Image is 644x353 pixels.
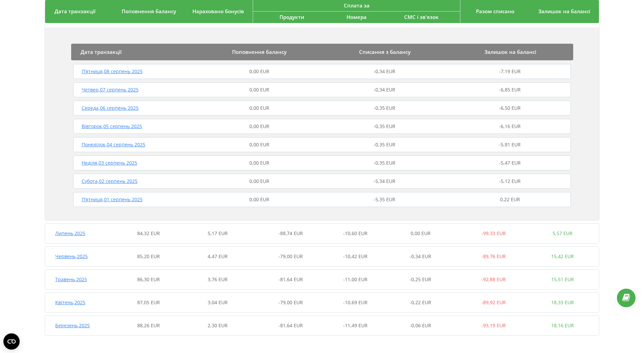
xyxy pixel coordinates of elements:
span: 3,04 EUR [208,299,228,306]
span: -0,34 EUR [374,86,395,93]
span: 18,33 EUR [551,299,574,306]
span: 84,32 EUR [137,230,160,236]
span: -5,81 EUR [499,141,521,148]
span: Дата транзакції [55,8,96,15]
span: 0,00 EUR [249,160,269,166]
span: -0,35 EUR [374,141,395,148]
span: Березень , 2025 [55,322,90,329]
span: -79,00 EUR [278,253,303,259]
span: -88,74 EUR [278,230,303,236]
span: -0,35 EUR [374,105,395,111]
span: 0,00 EUR [411,230,431,236]
span: 85,20 EUR [137,253,160,259]
span: -5,34 EUR [374,178,395,184]
span: -89,76 EUR [481,253,506,259]
span: 88,26 EUR [137,322,160,329]
span: -89,92 EUR [481,299,506,306]
span: -0,35 EUR [374,123,395,129]
span: СМС і зв'язок [404,14,439,20]
span: П’ятниця , 01 серпень 2025 [82,196,143,203]
span: П’ятниця , 08 серпень 2025 [82,68,143,75]
span: -11,00 EUR [343,276,368,283]
span: 15,42 EUR [551,253,574,259]
span: Списання з балансу [359,48,411,55]
button: Open CMP widget [3,333,20,350]
span: -11,49 EUR [343,322,368,329]
span: Середа , 06 серпень 2025 [82,105,139,111]
span: -5,35 EUR [374,196,395,203]
span: Липень , 2025 [55,230,85,236]
span: 0,00 EUR [249,68,269,75]
span: Поповнення балансу [232,48,287,55]
span: 3,76 EUR [208,276,228,283]
span: 0,00 EUR [249,196,269,203]
span: -99,33 EUR [481,230,506,236]
span: Дата транзакції [81,48,122,55]
span: 15,51 EUR [551,276,574,283]
span: Четвер , 07 серпень 2025 [82,86,139,93]
span: Залишок на балансі [538,8,590,15]
span: 18,16 EUR [551,322,574,329]
span: 4,47 EUR [208,253,228,259]
span: 5,17 EUR [208,230,228,236]
span: Понеділок , 04 серпень 2025 [82,141,145,148]
span: -79,00 EUR [278,299,303,306]
span: -0,22 EUR [410,299,431,306]
span: -5,47 EUR [499,160,521,166]
span: 0,00 EUR [249,123,269,129]
span: Субота , 02 серпень 2025 [82,178,138,184]
span: 86,30 EUR [137,276,160,283]
span: Червень , 2025 [55,253,88,259]
span: -5,12 EUR [499,178,521,184]
span: Продукти [279,14,304,20]
span: 0,00 EUR [249,86,269,93]
span: -81,64 EUR [278,276,303,283]
span: Поповнення балансу [122,8,176,15]
span: Травень , 2025 [55,276,87,283]
span: 5,57 EUR [553,230,573,236]
span: Вівторок , 05 серпень 2025 [82,123,142,129]
span: Нараховано бонусів [192,8,244,15]
span: 0,00 EUR [249,141,269,148]
span: Залишок на балансі [484,48,536,55]
span: -93,19 EUR [481,322,506,329]
span: -0,25 EUR [410,276,431,283]
span: -10,69 EUR [343,299,368,306]
span: -10,60 EUR [343,230,368,236]
span: -0,34 EUR [374,68,395,75]
span: Разом списано [476,8,514,15]
span: -7,19 EUR [499,68,521,75]
span: 0,00 EUR [249,105,269,111]
span: -6,85 EUR [499,86,521,93]
span: -0,34 EUR [410,253,431,259]
span: 0,22 EUR [500,196,520,203]
span: -10,42 EUR [343,253,368,259]
span: -0,06 EUR [410,322,431,329]
span: -6,50 EUR [499,105,521,111]
span: -92,88 EUR [481,276,506,283]
span: Номера [347,14,367,20]
span: Квітень , 2025 [55,299,85,306]
span: 0,00 EUR [249,178,269,184]
span: Неділя , 03 серпень 2025 [82,160,137,166]
span: Сплата за [344,2,370,9]
span: 2,30 EUR [208,322,228,329]
span: -0,35 EUR [374,160,395,166]
span: -81,64 EUR [278,322,303,329]
span: -6,16 EUR [499,123,521,129]
span: 87,05 EUR [137,299,160,306]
